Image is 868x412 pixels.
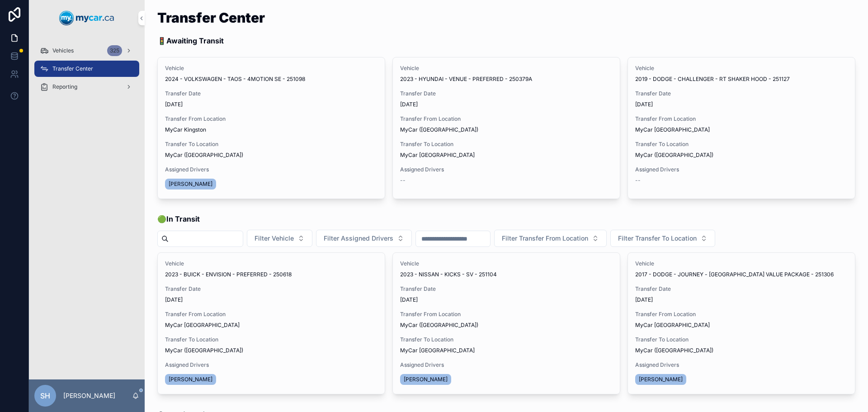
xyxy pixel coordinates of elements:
[165,285,377,293] span: Transfer Date
[400,336,613,343] span: Transfer To Location
[400,126,478,133] span: MyCar ([GEOGRAPHIC_DATA])
[635,152,713,159] span: MyCar ([GEOGRAPHIC_DATA])
[165,296,377,303] span: [DATE]
[618,234,697,243] span: Filter Transfer To Location
[635,115,848,123] span: Transfer From Location
[635,101,848,108] span: [DATE]
[165,126,206,133] span: MyCar Kingston
[635,76,790,83] span: 2019 - DODGE - CHALLENGER - RT SHAKER HOOD - 251127
[627,252,855,394] a: Vehicle2017 - DODGE - JOURNEY - [GEOGRAPHIC_DATA] VALUE PACKAGE - 251306Transfer Date[DATE]Transf...
[165,347,243,354] span: MyCar ([GEOGRAPHIC_DATA])
[635,296,848,303] span: [DATE]
[400,141,613,148] span: Transfer To Location
[165,141,377,148] span: Transfer To Location
[165,336,377,343] span: Transfer To Location
[400,101,613,108] span: [DATE]
[635,347,713,354] span: MyCar ([GEOGRAPHIC_DATA])
[59,11,114,25] img: App logo
[157,252,385,394] a: Vehicle2023 - BUICK - ENVISION - PREFERRED - 250618Transfer Date[DATE]Transfer From LocationMyCar...
[165,271,292,278] span: 2023 - BUICK - ENVISION - PREFERRED - 250618
[247,230,312,247] button: Select Button
[400,285,613,293] span: Transfer Date
[400,296,613,303] span: [DATE]
[29,36,145,107] div: scrollable content
[635,311,848,318] span: Transfer From Location
[255,234,294,243] span: Filter Vehicle
[165,65,377,72] span: Vehicle
[400,347,475,354] span: MyCar [GEOGRAPHIC_DATA]
[166,36,224,45] strong: Awaiting Transit
[639,376,683,383] span: [PERSON_NAME]
[400,152,475,159] span: MyCar [GEOGRAPHIC_DATA]
[400,311,613,318] span: Transfer From Location
[107,45,122,56] div: 325
[404,376,448,383] span: [PERSON_NAME]
[165,311,377,318] span: Transfer From Location
[635,361,848,369] span: Assigned Drivers
[635,126,710,133] span: MyCar [GEOGRAPHIC_DATA]
[400,166,613,173] span: Assigned Drivers
[157,11,265,24] h1: Transfer Center
[169,180,212,188] span: [PERSON_NAME]
[400,260,613,267] span: Vehicle
[165,152,243,159] span: MyCar ([GEOGRAPHIC_DATA])
[400,115,613,123] span: Transfer From Location
[635,271,834,278] span: 2017 - DODGE - JOURNEY - [GEOGRAPHIC_DATA] VALUE PACKAGE - 251306
[165,361,377,369] span: Assigned Drivers
[392,57,620,199] a: Vehicle2023 - HYUNDAI - VENUE - PREFERRED - 250379ATransfer Date[DATE]Transfer From LocationMyCar...
[635,65,848,72] span: Vehicle
[400,65,613,72] span: Vehicle
[635,166,848,173] span: Assigned Drivers
[165,115,377,123] span: Transfer From Location
[169,376,212,383] span: [PERSON_NAME]
[34,61,139,77] a: Transfer Center
[635,322,710,329] span: MyCar [GEOGRAPHIC_DATA]
[400,361,613,369] span: Assigned Drivers
[157,57,385,199] a: Vehicle2024 - VOLKSWAGEN - TAOS - 4MOTION SE - 251098Transfer Date[DATE]Transfer From LocationMyC...
[165,90,377,97] span: Transfer Date
[34,79,139,95] a: Reporting
[400,76,532,83] span: 2023 - HYUNDAI - VENUE - PREFERRED - 250379A
[627,57,855,199] a: Vehicle2019 - DODGE - CHALLENGER - RT SHAKER HOOD - 251127Transfer Date[DATE]Transfer From Locati...
[635,90,848,97] span: Transfer Date
[165,101,377,108] span: [DATE]
[52,83,77,90] span: Reporting
[392,252,620,394] a: Vehicle2023 - NISSAN - KICKS - SV - 251104Transfer Date[DATE]Transfer From LocationMyCar ([GEOGRA...
[166,214,200,223] strong: In Transit
[635,177,641,184] span: --
[494,230,607,247] button: Select Button
[635,141,848,148] span: Transfer To Location
[635,336,848,343] span: Transfer To Location
[165,260,377,267] span: Vehicle
[400,177,406,184] span: --
[63,391,115,400] p: [PERSON_NAME]
[34,43,139,59] a: Vehicles325
[165,76,305,83] span: 2024 - VOLKSWAGEN - TAOS - 4MOTION SE - 251098
[157,35,265,46] p: 🚦
[316,230,412,247] button: Select Button
[635,285,848,293] span: Transfer Date
[52,65,93,72] span: Transfer Center
[165,322,240,329] span: MyCar [GEOGRAPHIC_DATA]
[502,234,588,243] span: Filter Transfer From Location
[400,271,497,278] span: 2023 - NISSAN - KICKS - SV - 251104
[40,390,50,401] span: SH
[635,260,848,267] span: Vehicle
[400,90,613,97] span: Transfer Date
[165,166,377,173] span: Assigned Drivers
[157,213,200,224] span: 🟢
[52,47,74,54] span: Vehicles
[324,234,393,243] span: Filter Assigned Drivers
[610,230,715,247] button: Select Button
[400,322,478,329] span: MyCar ([GEOGRAPHIC_DATA])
